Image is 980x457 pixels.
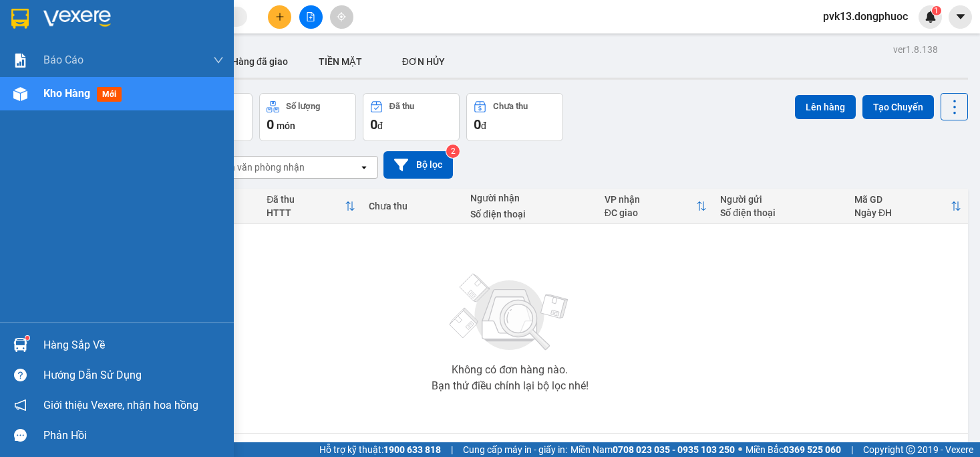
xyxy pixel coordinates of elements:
img: warehouse-icon [13,87,27,101]
span: Giới thiệu Vexere, nhận hoa hồng [43,397,198,414]
div: Người nhận [470,193,591,203]
th: Toggle SortBy [598,189,714,224]
button: caret-down [949,5,972,29]
span: pvk13.dongphuoc [812,8,919,25]
button: aim [330,5,353,29]
span: ĐƠN HỦY [402,56,445,67]
div: VP nhận [605,194,697,205]
span: | [851,442,853,457]
div: Người gửi [720,194,841,205]
button: Hàng đã giao [221,45,299,78]
div: Đã thu [267,194,345,205]
div: Số lượng [286,102,320,111]
div: Mã GD [854,194,951,205]
sup: 1 [932,6,941,15]
button: Số lượng0món [259,93,356,141]
span: copyright [906,445,915,454]
span: Hỗ trợ kỹ thuật: [319,442,441,457]
div: Hướng dẫn sử dụng [43,365,224,385]
button: Đã thu0đ [363,93,460,141]
span: món [277,120,295,131]
span: caret-down [955,11,967,23]
span: 0 [370,116,377,132]
sup: 1 [25,336,29,340]
img: warehouse-icon [13,338,27,352]
div: ĐC giao [605,207,697,218]
span: notification [14,399,27,412]
div: ver 1.8.138 [893,42,938,57]
button: Tạo Chuyến [862,95,934,119]
span: plus [275,12,285,21]
strong: 0369 525 060 [784,444,841,455]
button: Bộ lọc [383,151,453,179]
div: Chọn văn phòng nhận [213,161,305,174]
div: Chưa thu [369,201,457,211]
span: question-circle [14,369,27,381]
div: Số điện thoại [720,207,841,218]
strong: 0708 023 035 - 0935 103 250 [613,444,735,455]
span: message [14,429,27,442]
span: TIỀN MẶT [319,56,362,67]
div: Hàng sắp về [43,335,224,355]
span: aim [337,12,346,21]
button: Chưa thu0đ [466,93,563,141]
span: mới [97,87,122,102]
svg: open [359,162,369,173]
span: Miền Bắc [746,442,841,457]
img: icon-new-feature [925,11,937,23]
div: Không có đơn hàng nào. [452,365,568,375]
span: down [213,55,224,66]
span: 0 [267,116,274,132]
button: file-add [299,5,323,29]
span: 1 [934,6,939,15]
img: solution-icon [13,54,27,68]
div: Chưa thu [493,102,528,111]
img: svg+xml;base64,PHN2ZyBjbGFzcz0ibGlzdC1wbHVnX19zdmciIHhtbG5zPSJodHRwOi8vd3d3LnczLm9yZy8yMDAwL3N2Zy... [443,266,577,359]
div: Số điện thoại [470,209,591,219]
span: Báo cáo [43,52,84,68]
span: Kho hàng [43,87,90,100]
div: Phản hồi [43,426,224,446]
div: Đã thu [389,102,414,111]
span: đ [377,120,383,131]
span: Miền Nam [570,442,735,457]
span: file-add [306,12,315,21]
th: Toggle SortBy [260,189,362,224]
sup: 2 [446,145,460,158]
button: Lên hàng [795,95,856,119]
th: Toggle SortBy [848,189,968,224]
img: logo-vxr [11,9,29,29]
div: Bạn thử điều chỉnh lại bộ lọc nhé! [432,381,589,391]
span: đ [481,120,486,131]
span: 0 [474,116,481,132]
span: | [451,442,453,457]
button: plus [268,5,291,29]
div: HTTT [267,207,345,218]
span: ⚪️ [738,447,742,452]
span: Cung cấp máy in - giấy in: [463,442,567,457]
strong: 1900 633 818 [383,444,441,455]
div: Ngày ĐH [854,207,951,218]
